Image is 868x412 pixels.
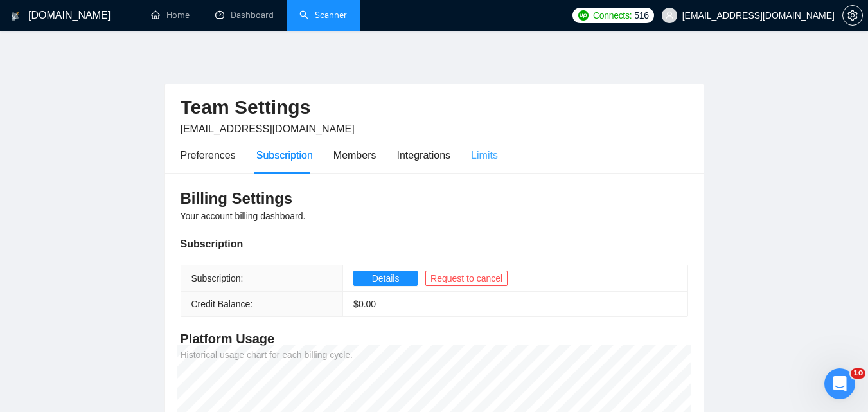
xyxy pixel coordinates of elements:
span: Request to cancel [430,271,502,285]
h3: Billing Settings [181,188,688,209]
button: Details [353,271,418,286]
img: logo [11,6,20,26]
span: Your account billing dashboard. [181,211,306,221]
div: Subscription [181,236,688,252]
span: setting [843,10,862,21]
button: Request to cancel [425,271,508,286]
div: Preferences [181,147,236,163]
a: searchScanner [299,10,347,21]
span: 10 [851,368,865,379]
span: [EMAIL_ADDRESS][DOMAIN_NAME] [181,123,355,134]
h4: Platform Usage [181,330,688,348]
span: user [665,11,674,20]
span: $ 0.00 [353,299,376,309]
span: Credit Balance: [191,299,253,309]
a: setting [842,10,863,21]
button: setting [842,5,863,26]
h2: Team Settings [181,94,688,121]
span: Subscription: [191,273,244,283]
div: Members [333,147,376,163]
img: upwork-logo.png [578,10,589,21]
span: Details [372,271,400,285]
div: Subscription [256,147,313,163]
div: Limits [471,147,498,163]
span: 516 [634,8,648,22]
span: Connects: [593,8,632,22]
a: homeHome [151,10,190,21]
iframe: Intercom live chat [824,368,855,399]
div: Integrations [397,147,451,163]
a: dashboardDashboard [215,10,274,21]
